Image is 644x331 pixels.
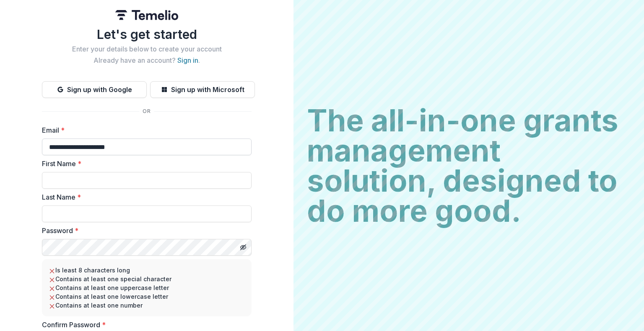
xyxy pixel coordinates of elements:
[177,56,198,64] a: Sign in
[42,27,252,42] h1: Let's get started
[42,226,247,236] label: Password
[49,301,245,310] li: Contains at least one number
[42,159,247,169] label: First Name
[42,320,247,330] label: Confirm Password
[49,283,245,292] li: Contains at least one uppercase letter
[49,266,245,275] li: Is least 8 characters long
[236,241,250,254] button: Toggle password visibility
[42,45,252,53] h2: Enter your details below to create your account
[150,81,255,98] button: Sign up with Microsoft
[49,292,245,301] li: Contains at least one lowercase letter
[42,81,147,98] button: Sign up with Google
[42,56,252,64] h2: Already have an account? .
[42,192,247,202] label: Last Name
[49,275,245,283] li: Contains at least one special character
[115,10,178,20] img: Temelio
[42,125,247,135] label: Email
